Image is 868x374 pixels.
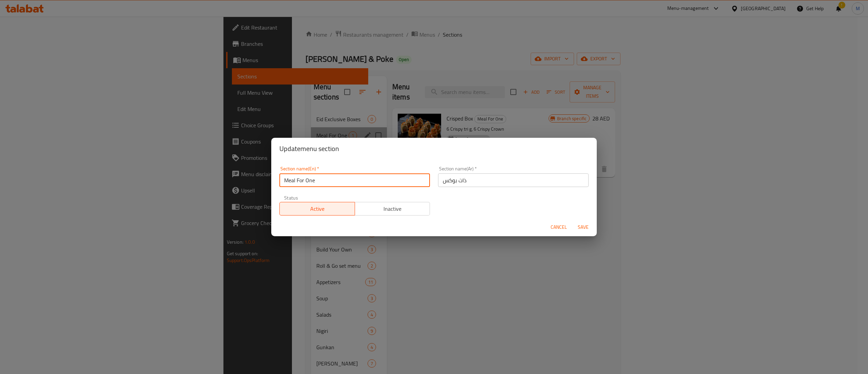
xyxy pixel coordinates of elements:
span: Save [575,223,591,231]
button: Active [279,202,355,216]
span: Active [282,204,352,214]
span: Cancel [551,223,567,231]
h2: Update menu section [279,143,589,154]
input: Please enter section name(en) [279,173,430,187]
button: Save [572,221,594,233]
button: Cancel [548,221,570,233]
button: Inactive [355,202,430,216]
input: Please enter section name(ar) [438,173,589,187]
span: Inactive [358,204,428,214]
